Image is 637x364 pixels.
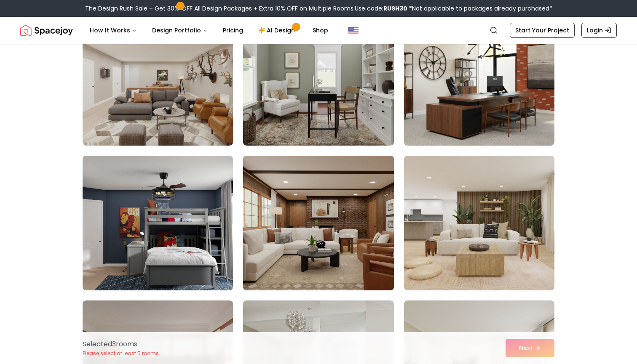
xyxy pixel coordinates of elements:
span: Use code: [355,4,407,13]
span: *Not applicable to packages already purchased* [407,4,552,13]
p: Selected 3 room s [83,339,159,349]
a: Start Your Project [510,23,575,38]
img: Room room-19 [83,156,233,290]
a: Shop [306,22,335,39]
img: Room room-21 [404,156,554,290]
a: Pricing [216,22,250,39]
nav: Main [83,22,335,39]
a: Login [581,23,617,38]
button: Design Portfolio [145,22,214,39]
img: Room room-18 [404,11,554,146]
p: Please select at least 5 rooms [83,350,159,357]
a: Spacejoy [20,22,73,39]
b: RUSH30 [383,4,407,13]
img: Room room-16 [83,11,233,146]
img: Room room-17 [243,11,393,146]
img: Room room-20 [239,152,397,294]
img: United States [348,25,359,35]
div: The Design Rush Sale – Get 30% OFF All Design Packages + Extra 10% OFF on Multiple Rooms. [85,4,552,13]
img: Spacejoy Logo [20,22,73,39]
a: AI Design [252,22,304,39]
button: How It Works [83,22,144,39]
nav: Global [20,17,617,44]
